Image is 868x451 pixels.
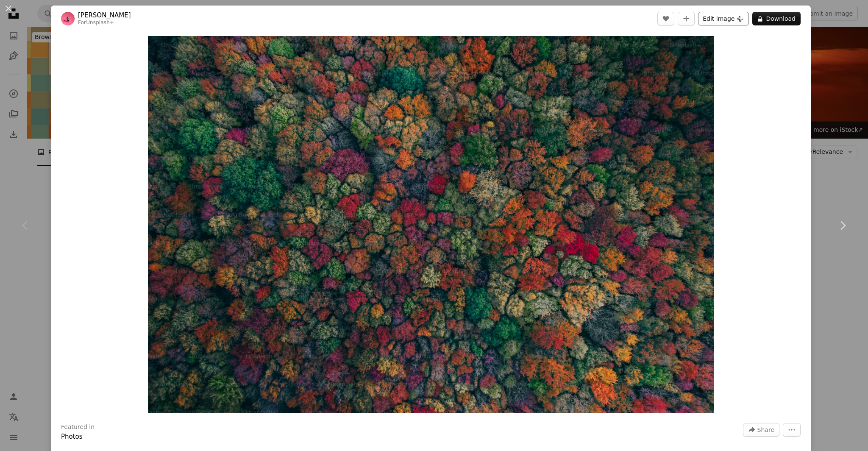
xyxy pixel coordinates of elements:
[78,19,131,26] div: For
[148,36,713,413] img: an aerial view of a forest with lots of trees
[757,423,774,436] span: Share
[678,12,695,25] button: Add to Collection
[86,19,114,25] a: Unsplash+
[752,12,801,25] button: Download
[61,423,95,432] h3: Featured in
[78,11,131,19] a: [PERSON_NAME]
[61,12,75,25] img: Go to Martin Sanchez's profile
[657,12,674,25] button: Like
[783,423,801,437] button: More Actions
[148,36,713,413] button: Zoom in on this image
[817,185,868,266] a: Next
[61,433,83,440] a: Photos
[743,423,779,437] button: Share this image
[698,12,749,25] button: Edit image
